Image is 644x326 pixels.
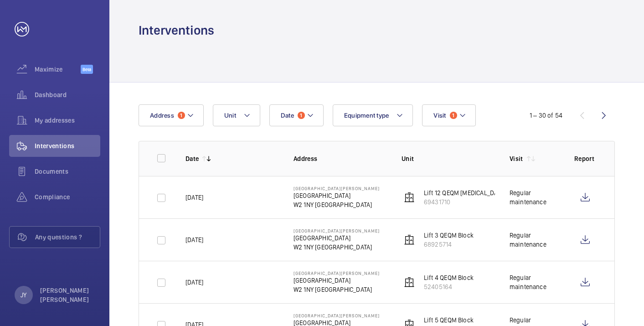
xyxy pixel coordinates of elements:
button: Date1 [269,104,324,126]
p: Lift 3 QEQM Block [424,231,474,240]
p: [DATE] [185,235,203,244]
p: [GEOGRAPHIC_DATA][PERSON_NAME] [294,228,380,233]
p: [GEOGRAPHIC_DATA] [294,276,380,285]
span: Any questions ? [35,233,100,242]
span: Address [150,112,174,119]
img: elevator.svg [404,277,415,288]
span: Beta [81,65,93,74]
p: Report [574,154,596,163]
p: [GEOGRAPHIC_DATA][PERSON_NAME] [294,270,380,276]
p: Visit [510,154,523,163]
p: W2 1NY [GEOGRAPHIC_DATA] [294,200,380,209]
span: 1 [178,112,185,119]
p: [GEOGRAPHIC_DATA][PERSON_NAME] [294,186,380,191]
span: Date [281,112,294,119]
p: 68925714 [424,240,474,249]
button: Equipment type [333,104,413,126]
p: Lift 12 QEQM [MEDICAL_DATA] BED LIFT [424,188,531,197]
button: Address1 [139,104,204,126]
p: Lift 4 QEQM Block [424,273,474,282]
h1: Interventions [139,22,214,39]
p: [DATE] [185,278,203,287]
div: Regular maintenance [510,231,560,249]
button: Visit1 [422,104,475,126]
p: Date [185,154,199,163]
span: Maximize [35,65,81,74]
p: Unit [402,154,495,163]
span: 1 [298,112,305,119]
span: 1 [450,112,457,119]
span: Unit [224,112,236,119]
span: Interventions [35,141,100,150]
img: elevator.svg [404,192,415,203]
p: [GEOGRAPHIC_DATA] [294,233,380,243]
img: elevator.svg [404,234,415,245]
span: Documents [35,167,100,176]
p: Lift 5 QEQM Block [424,316,474,325]
p: JY [21,290,26,300]
div: Regular maintenance [510,188,560,207]
div: 1 – 30 of 54 [530,111,562,120]
span: My addresses [35,116,100,125]
p: W2 1NY [GEOGRAPHIC_DATA] [294,243,380,252]
p: [GEOGRAPHIC_DATA][PERSON_NAME] [294,313,380,318]
p: [GEOGRAPHIC_DATA] [294,191,380,200]
p: 69431710 [424,197,531,207]
p: 52405164 [424,282,474,291]
div: Regular maintenance [510,273,560,291]
span: Dashboard [35,90,100,99]
p: Address [294,154,387,163]
p: [PERSON_NAME] [PERSON_NAME] [40,286,95,304]
span: Equipment type [344,112,389,119]
p: [DATE] [185,193,203,202]
span: Compliance [35,192,100,202]
p: W2 1NY [GEOGRAPHIC_DATA] [294,285,380,294]
button: Unit [213,104,260,126]
span: Visit [433,112,446,119]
